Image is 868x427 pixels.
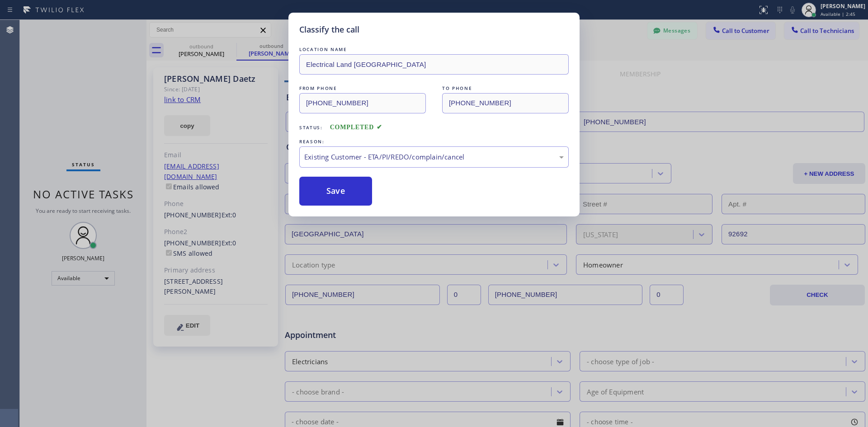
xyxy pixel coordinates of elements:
[299,137,569,146] div: REASON:
[442,84,569,93] div: TO PHONE
[299,177,372,206] button: Save
[299,124,323,131] span: Status:
[330,124,382,131] span: COMPLETED
[304,152,564,162] div: Existing Customer - ETA/PI/REDO/complain/cancel
[299,45,569,54] div: LOCATION NAME
[442,93,569,113] input: To phone
[299,84,426,93] div: FROM PHONE
[299,23,359,36] h5: Classify the call
[299,93,426,113] input: From phone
